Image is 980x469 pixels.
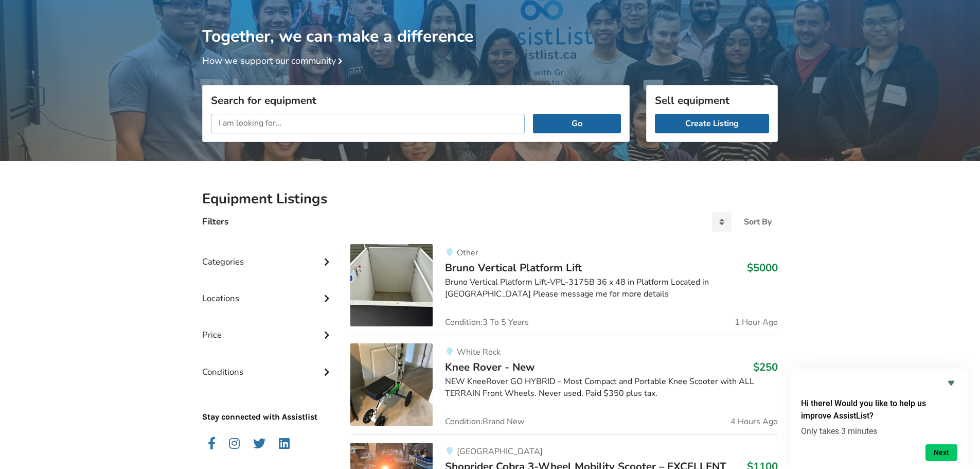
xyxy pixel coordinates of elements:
img: mobility-bruno vertical platform lift [350,244,433,326]
div: Categories [202,236,334,272]
p: Only takes 3 minutes [801,426,957,436]
div: Conditions [202,346,334,383]
h3: $5000 [747,261,778,274]
a: Create Listing [655,114,769,133]
h4: Filters [202,216,228,228]
h2: Equipment Listings [202,190,778,208]
a: mobility-bruno vertical platform liftOtherBruno Vertical Platform Lift$5000Bruno Vertical Platfor... [350,244,778,335]
h2: Hi there! Would you like to help us improve AssistList? [801,397,957,422]
button: Hide survey [945,377,957,389]
span: White Rock [457,346,501,358]
button: Next question [925,444,957,461]
div: Sort By [744,218,772,226]
span: 1 Hour Ago [735,318,778,326]
span: 4 Hours Ago [730,418,778,426]
div: Price [202,309,334,345]
img: mobility-knee rover - new [350,343,433,426]
span: Other [457,247,478,258]
input: I am looking for... [211,114,525,133]
span: Condition: Brand New [445,418,524,426]
h3: Sell equipment [655,94,769,107]
span: Knee Rover - New [445,360,535,374]
div: Locations [202,272,334,309]
a: mobility-knee rover - newWhite RockKnee Rover - New$250NEW KneeRover GO HYBRID - Most Compact and... [350,335,778,434]
span: Bruno Vertical Platform Lift [445,260,582,275]
div: Hi there! Would you like to help us improve AssistList? [801,377,957,461]
a: How we support our community [202,55,346,67]
span: Condition: 3 To 5 Years [445,318,529,326]
h3: Search for equipment [211,94,621,107]
span: [GEOGRAPHIC_DATA] [457,446,543,457]
h3: $250 [753,360,778,374]
p: Stay connected with Assistlist [202,383,334,423]
button: Go [533,114,621,133]
div: NEW KneeRover GO HYBRID - Most Compact and Portable Knee Scooter with ALL TERRAIN Front Wheels. N... [445,376,778,399]
div: Bruno Vertical Platform Lift-VPL-3175B 36 x 48 in Platform Located in [GEOGRAPHIC_DATA] Please me... [445,276,778,300]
